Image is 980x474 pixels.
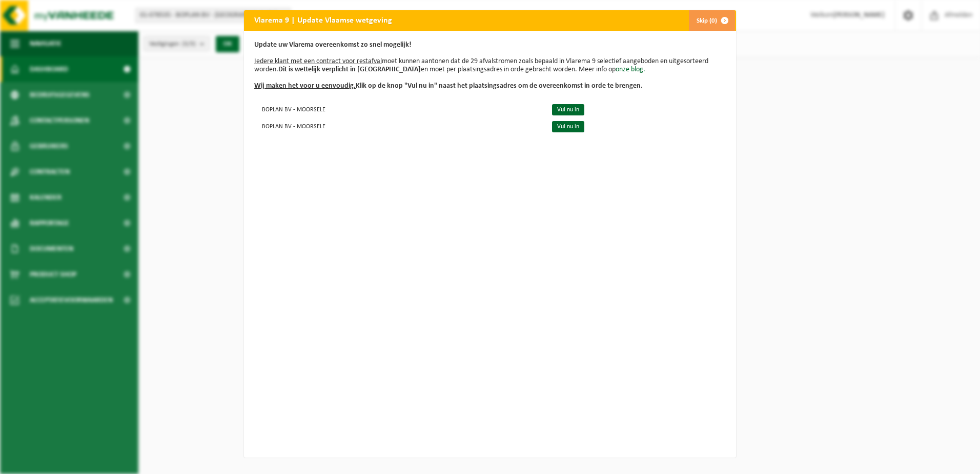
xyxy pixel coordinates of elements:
p: moet kunnen aantonen dat de 29 afvalstromen zoals bepaald in Vlarema 9 selectief aangeboden en ui... [254,41,726,90]
a: Vul nu in [552,121,584,132]
u: Wij maken het voor u eenvoudig. [254,82,356,90]
a: Vul nu in [552,104,584,115]
td: BOPLAN BV - MOORSELE [254,117,543,134]
a: onze blog. [616,66,645,73]
h2: Vlarema 9 | Update Vlaamse wetgeving [244,10,402,30]
u: Iedere klant met een contract voor restafval [254,57,382,65]
td: BOPLAN BV - MOORSELE [254,101,543,117]
b: Dit is wettelijk verplicht in [GEOGRAPHIC_DATA] [278,66,421,73]
b: Klik op de knop "Vul nu in" naast het plaatsingsadres om de overeenkomst in orde te brengen. [254,82,643,90]
button: Skip (0) [688,10,735,31]
b: Update uw Vlarema overeenkomst zo snel mogelijk! [254,41,412,49]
